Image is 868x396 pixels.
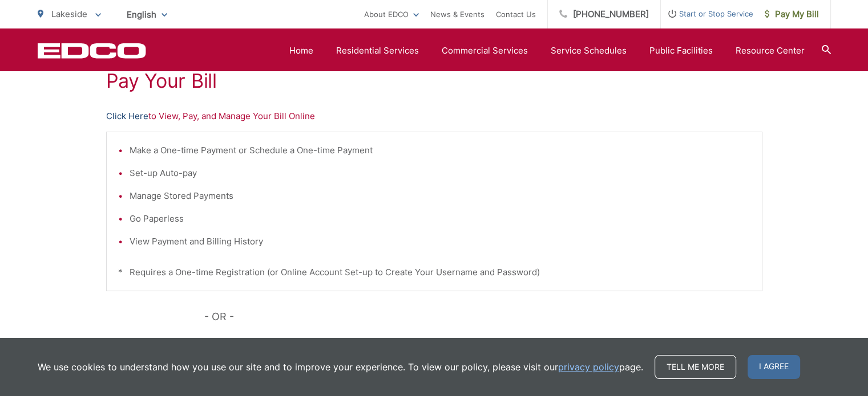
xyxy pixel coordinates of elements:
li: Make a One-time Payment or Schedule a One-time Payment [130,144,750,157]
a: Click Here [106,109,148,123]
li: View Payment and Billing History [130,235,750,248]
a: Public Facilities [649,44,713,58]
p: to Make a One-time Payment Only Online [106,337,762,350]
li: Go Paperless [130,212,750,226]
a: Contact Us [496,7,536,21]
a: Commercial Services [442,44,528,58]
span: Pay My Bill [765,7,819,21]
p: We use cookies to understand how you use our site and to improve your experience. To view our pol... [38,360,643,374]
a: News & Events [430,7,485,21]
a: privacy policy [558,360,619,374]
p: to View, Pay, and Manage Your Bill Online [106,109,762,123]
a: Service Schedules [551,44,627,58]
p: * Requires a One-time Registration (or Online Account Set-up to Create Your Username and Password) [118,266,750,279]
a: Home [289,44,313,58]
span: English [118,5,176,25]
span: Lakeside [51,9,87,19]
a: Residential Services [336,44,419,58]
li: Set-up Auto-pay [130,166,750,180]
a: Click Here [106,337,148,350]
li: Manage Stored Payments [130,189,750,203]
a: About EDCO [364,7,419,21]
a: EDCD logo. Return to the homepage. [38,43,146,59]
a: Resource Center [736,44,805,58]
h1: Pay Your Bill [106,70,762,92]
p: - OR - [204,308,762,325]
